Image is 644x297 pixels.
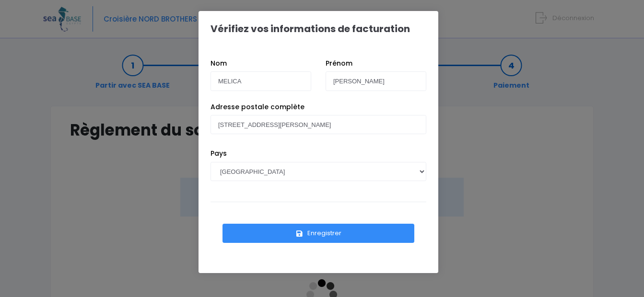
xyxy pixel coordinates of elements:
label: Pays [211,148,227,159]
label: Adresse postale complète [211,102,304,112]
button: Enregistrer [222,224,414,243]
h1: Vérifiez vos informations de facturation [211,23,410,34]
label: Prénom [326,58,352,69]
label: Nom [211,58,227,69]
